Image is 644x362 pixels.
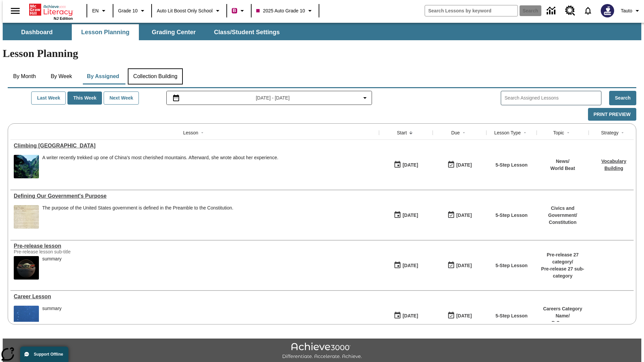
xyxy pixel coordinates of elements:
a: Resource Center, Will open in new tab [561,2,579,20]
span: Auto Lit Boost only School [157,7,213,14]
div: Topic [553,129,564,136]
button: Search [609,91,636,105]
div: [DATE] [402,312,418,320]
div: Home [29,2,73,20]
div: Lesson [183,129,198,136]
input: search field [425,5,518,16]
p: 5-Step Lesson [495,312,528,319]
div: The purpose of the United States government is defined in the Preamble to the Constitution. [42,205,233,211]
button: 07/22/25: First time the lesson was available [391,159,420,171]
div: [DATE] [402,261,418,270]
div: summary [42,256,62,262]
div: summary [42,306,62,311]
button: Sort [619,129,627,137]
p: Constitution [540,219,585,226]
button: School: Auto Lit Boost only School, Select your school [154,5,224,17]
span: EN [92,7,99,14]
span: 2025 Auto Grade 10 [256,7,305,14]
div: Defining Our Government's Purpose [14,193,376,199]
div: Climbing Mount Tai [14,143,376,149]
button: Sort [564,129,572,137]
img: 6000 stone steps to climb Mount Tai in Chinese countryside [14,155,39,178]
p: B Careers [540,319,585,326]
a: Notifications [579,2,597,19]
button: Last Week [31,92,66,105]
p: News / [550,158,575,165]
div: [DATE] [456,312,472,320]
div: Strategy [601,129,619,136]
img: Achieve3000 Differentiate Accelerate Achieve [282,343,362,360]
a: Home [29,3,73,16]
button: Language: EN, Select a language [89,5,111,17]
button: Profile/Settings [618,5,644,17]
div: Career Lesson [14,294,376,300]
div: SubNavbar [3,23,641,40]
p: Careers Category Name / [540,305,585,319]
button: Print Preview [588,108,636,121]
button: Next Week [104,92,139,105]
button: Select a new avatar [597,2,618,19]
span: B [233,6,236,15]
button: Lesson Planning [72,24,139,40]
button: By Week [45,68,78,84]
input: Search Assigned Lessons [504,93,601,103]
button: Sort [407,129,415,137]
span: Tauto [621,7,632,14]
button: Open side menu [5,1,25,21]
button: Dashboard [3,24,70,40]
button: Class/Student Settings [209,24,285,40]
svg: Collapse Date Range Filter [361,94,369,102]
button: 07/01/25: First time the lesson was available [391,209,420,222]
p: 5-Step Lesson [495,212,528,219]
img: Avatar [601,4,614,17]
p: Pre-release 27 sub-category [540,265,585,280]
span: [DATE] - [DATE] [256,95,290,102]
button: Grading Center [140,24,207,40]
div: Start [397,129,407,136]
span: Class/Student Settings [214,28,280,36]
a: Defining Our Government's Purpose, Lessons [14,193,376,199]
button: 03/31/26: Last day the lesson can be accessed [445,209,474,222]
button: 01/22/25: First time the lesson was available [391,259,420,272]
button: By Month [8,68,41,84]
p: 5-Step Lesson [495,262,528,269]
p: Civics and Government / [540,205,585,219]
img: This historic document written in calligraphic script on aged parchment, is the Preamble of the C... [14,205,39,229]
a: Data Center [543,2,561,20]
button: By Assigned [82,68,124,84]
div: [DATE] [402,161,418,169]
img: hero alt text [14,256,39,280]
button: Select the date range menu item [169,94,369,102]
div: Pre-release lesson [14,243,376,249]
div: [DATE] [456,211,472,220]
button: Sort [460,129,468,137]
p: Pre-release 27 category / [540,251,585,265]
div: Lesson Type [494,129,521,136]
div: A writer recently trekked up one of China's most cherished mountains. Afterward, she wrote about ... [42,155,278,161]
span: Support Offline [34,352,63,357]
span: Grade 10 [118,7,138,14]
div: Due [451,129,460,136]
img: fish [14,306,39,329]
button: 01/13/25: First time the lesson was available [391,309,420,322]
button: 06/30/26: Last day the lesson can be accessed [445,159,474,171]
a: Career Lesson, Lessons [14,294,376,300]
span: summary [42,306,62,329]
button: Support Offline [20,347,68,362]
div: summary [42,256,62,280]
a: Climbing Mount Tai, Lessons [14,143,376,149]
a: Vocabulary Building [601,159,626,171]
span: The purpose of the United States government is defined in the Preamble to the Constitution. [42,205,233,229]
div: [DATE] [456,161,472,169]
button: Boost Class color is violet red. Change class color [229,5,249,17]
button: This Week [67,92,102,105]
button: Sort [198,129,206,137]
span: Dashboard [21,28,53,36]
span: Lesson Planning [81,28,129,36]
div: A writer recently trekked up one of China's most cherished mountains. Afterward, she wrote about ... [42,155,278,178]
span: Grading Center [152,28,196,36]
button: Sort [521,129,529,137]
h1: Lesson Planning [3,47,641,60]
